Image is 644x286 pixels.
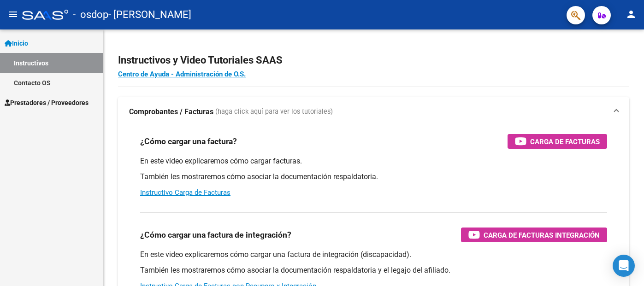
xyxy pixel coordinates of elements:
span: - [PERSON_NAME] [108,5,191,25]
strong: Comprobantes / Facturas [129,107,213,117]
button: Carga de Facturas Integración [461,228,607,242]
mat-icon: menu [7,9,18,20]
h3: ¿Cómo cargar una factura de integración? [140,228,291,241]
span: (haga click aquí para ver los tutoriales) [215,107,333,117]
mat-expansion-panel-header: Comprobantes / Facturas (haga click aquí para ver los tutoriales) [118,97,629,127]
button: Carga de Facturas [508,134,607,149]
span: - osdop [73,5,108,25]
p: En este video explicaremos cómo cargar una factura de integración (discapacidad). [140,250,607,260]
span: Prestadores / Proveedores [5,98,89,108]
span: Carga de Facturas [530,136,600,147]
h3: ¿Cómo cargar una factura? [140,135,237,148]
p: También les mostraremos cómo asociar la documentación respaldatoria y el legajo del afiliado. [140,265,607,275]
a: Centro de Ayuda - Administración de O.S. [118,70,246,78]
span: Inicio [5,38,28,48]
div: Open Intercom Messenger [613,255,635,277]
p: También les mostraremos cómo asociar la documentación respaldatoria. [140,172,607,182]
h2: Instructivos y Video Tutoriales SAAS [118,52,629,69]
a: Instructivo Carga de Facturas [140,188,230,197]
p: En este video explicaremos cómo cargar facturas. [140,156,607,166]
span: Carga de Facturas Integración [484,229,600,241]
mat-icon: person [626,9,637,20]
